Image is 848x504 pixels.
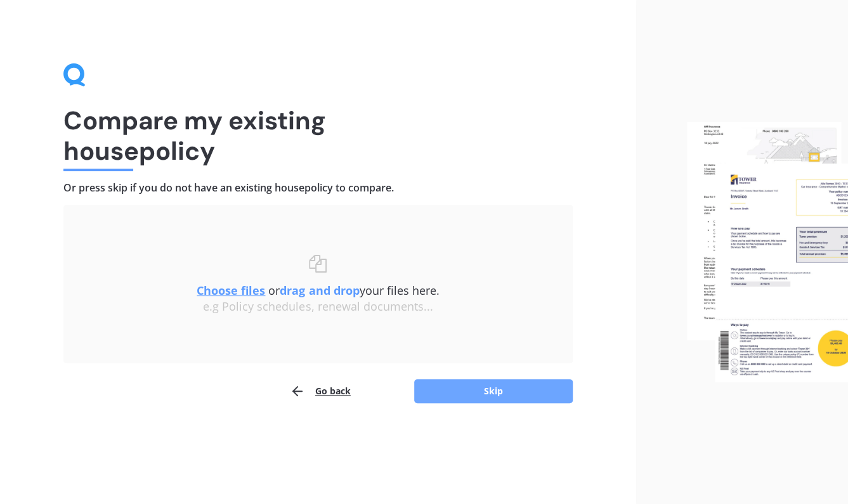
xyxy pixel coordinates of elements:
u: Choose files [197,283,265,298]
h4: Or press skip if you do not have an existing house policy to compare. [63,181,573,195]
button: Go back [290,378,351,404]
h1: Compare my existing house policy [63,105,573,166]
img: files.webp [687,122,848,382]
div: e.g Policy schedules, renewal documents... [89,300,547,314]
span: or your files here. [197,283,439,298]
button: Skip [414,379,573,403]
b: drag and drop [280,283,359,298]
